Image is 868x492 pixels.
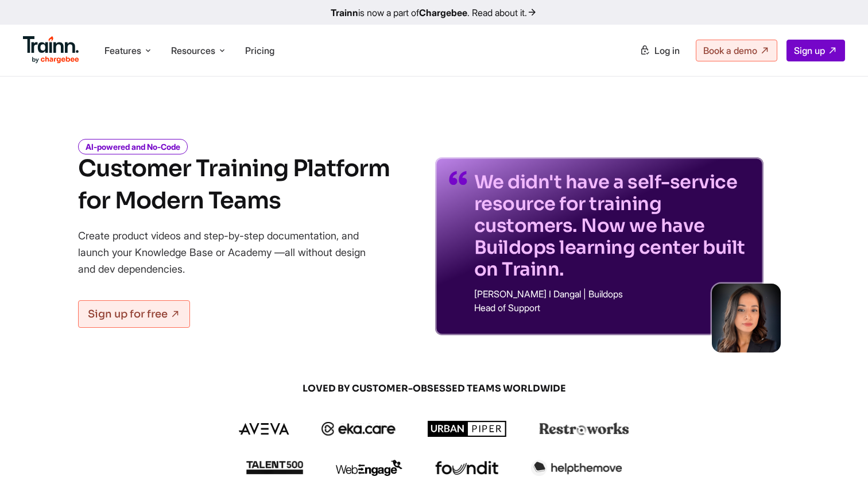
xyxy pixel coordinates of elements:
[794,45,825,56] span: Sign up
[158,382,710,395] span: LOVED BY CUSTOMER-OBSESSED TEAMS WORLDWIDE
[428,421,507,437] img: urbanpiper logo
[712,284,781,352] img: sabina-buildops.d2e8138.png
[78,153,390,217] h1: Customer Training Platform for Modern Teams
[78,227,382,277] p: Create product videos and step-by-step documentation, and launch your Knowledge Base or Academy —...
[336,460,402,476] img: webengage logo
[696,40,777,61] a: Book a demo
[435,461,499,475] img: foundit logo
[531,460,622,476] img: helpthemove logo
[633,40,687,61] a: Log in
[654,45,680,56] span: Log in
[703,45,757,56] span: Book a demo
[449,171,467,185] img: quotes-purple.41a7099.svg
[78,139,188,154] i: AI-powered and No-Code
[321,422,396,436] img: ekacare logo
[474,303,750,312] p: Head of Support
[78,300,190,328] a: Sign up for free
[239,423,289,435] img: aveva logo
[474,171,750,280] p: We didn't have a self-service resource for training customers. Now we have Buildops learning cent...
[245,45,274,56] a: Pricing
[331,7,358,18] b: Trainn
[23,36,79,64] img: Trainn Logo
[171,44,215,57] span: Resources
[246,460,303,475] img: talent500 logo
[474,289,750,299] p: [PERSON_NAME] I Dangal | Buildops
[104,44,141,57] span: Features
[786,40,845,61] a: Sign up
[539,423,629,435] img: restroworks logo
[419,7,467,18] b: Chargebee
